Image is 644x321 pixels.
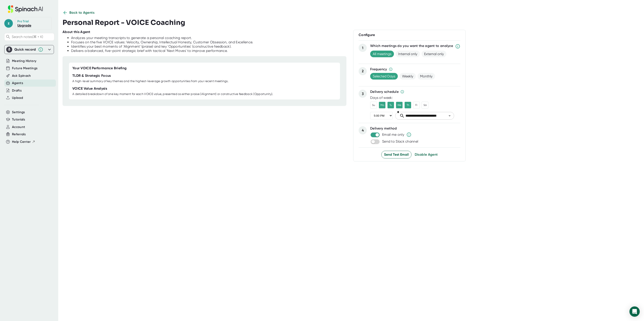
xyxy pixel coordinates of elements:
[6,45,52,54] div: Quick record
[359,126,367,134] div: 4
[17,23,31,27] a: Upgrade
[71,49,253,53] div: Delivers a balanced, five-point strategic brief with tactical 'Next Moves' to improve performance.
[72,79,228,83] div: A high-level summary of key themes and the highest-leverage growth opportunities from your recent...
[63,10,94,15] button: Back to Agents
[12,139,31,144] span: Help Center
[71,36,253,40] div: Analyzes your meeting transcripts to generate a personal coaching report.
[382,139,418,144] div: Send to Slack channel
[12,73,31,78] button: Ask Spinach
[12,81,23,86] button: Agents
[370,96,460,100] div: Days of week:
[370,73,398,80] span: Selected Days
[422,51,446,57] span: External only
[359,33,460,37] div: Configure
[370,51,394,57] span: All meetings
[417,73,435,80] span: Monthly
[12,59,36,63] button: Meeting History
[12,95,23,100] button: Upload
[72,92,273,96] div: A detailed breakdown of one key moment for each VOICE value, presented as either praise (Alignmen...
[382,133,404,137] div: Email me only
[12,35,43,39] span: Search notes (⌘ + K)
[17,20,30,23] div: Pro Trial
[14,47,36,52] div: Quick record
[384,152,409,157] span: Send Test Email
[359,67,367,75] div: 2
[370,44,453,49] div: Which meetings do you want the agent to analyze
[422,102,428,109] button: Sa
[12,132,26,137] button: Referrals
[63,30,90,34] div: About this Agent
[396,51,420,57] span: Internal only
[447,113,453,119] button: Open
[359,44,367,52] div: 1
[413,102,420,109] button: Fr
[71,44,253,49] div: Identifies your best moments of 'Alignment' (praise) and key 'Opportunities' (constructive feedba...
[12,110,25,115] button: Settings
[72,74,111,78] div: TLDR & Strategic Focus
[370,102,377,109] button: Su
[387,102,394,109] button: Tu
[370,126,460,131] div: Delivery method
[12,125,25,130] button: Account
[415,151,438,158] button: Disable Agent
[72,86,107,91] div: VOICE Value Analysis
[396,102,403,109] button: We
[379,102,386,109] button: Mo
[69,10,94,15] span: Back to Agents
[415,152,438,157] span: Disable Agent
[359,90,367,98] div: 3
[63,18,185,27] h3: Personal Report - VOICE Coaching
[404,102,411,109] button: Th
[12,88,22,93] button: Drafts
[400,73,416,80] span: Weekly
[381,151,411,158] button: Send Test Email
[72,66,127,70] div: Your VOICE Performance Briefing
[71,40,253,44] div: Focuses on the five VOICE values: Velocity, Ownership, Intellectual Honesty, Customer Obsession, ...
[629,306,640,317] div: Open Intercom Messenger
[12,66,37,71] button: Future Meetings
[4,19,13,28] span: z
[370,90,399,94] div: Delivery schedule
[370,67,387,71] div: Frequency
[12,139,35,144] button: Help Center
[12,117,25,122] button: Tutorials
